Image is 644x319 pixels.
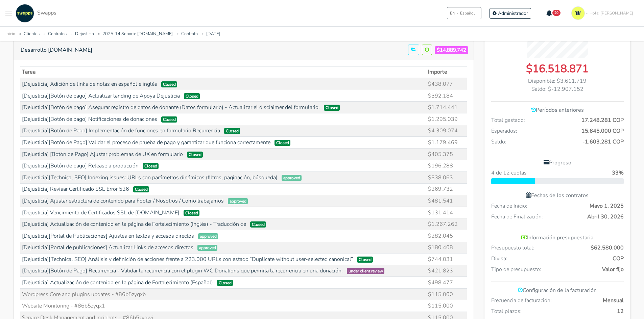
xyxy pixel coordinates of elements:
span: COP [613,255,624,263]
td: $1.267.262 [426,218,467,230]
th: Tarea [20,66,426,78]
span: Closed [161,116,177,123]
a: Inicio [5,31,15,37]
span: Fecha de Finalización: [491,213,543,221]
span: approved [198,233,218,239]
a: Dejusticia [75,31,94,37]
td: $421.823 [426,265,467,277]
a: [DATE] [206,31,220,37]
a: Clientes [24,31,40,37]
a: Contratos [48,31,67,37]
span: 33% [612,169,624,177]
td: $196.288 [426,160,467,172]
a: [Dejusticia][Botón de Pago] Recurrencia - Validar la recurrencia con el plugin WC Donations que p... [22,267,343,274]
td: $180.408 [426,242,467,254]
a: 2025-14 Soporte [DOMAIN_NAME] [102,31,173,37]
span: Hola! [PERSON_NAME] [590,10,633,16]
span: $14.889.742 [435,46,468,54]
td: Wordpress Core and plugins updates - #86b5zyqxb [20,288,426,300]
a: [Dejusticia] Vencimiento de Certificados SSL de [DOMAIN_NAME] [22,209,180,216]
span: Divisa: [491,255,507,263]
td: $115.000 [426,300,467,312]
span: Closed [184,210,200,216]
span: Mensual [603,296,624,304]
span: Closed [133,186,149,192]
td: $1.714.441 [426,102,467,113]
a: [Dejusticia][Botón de pago] Actualizar landing de Apoya Dejusticia [22,92,180,100]
h6: Información presupuestaria [491,235,624,241]
a: [Dejusticia] Adición de links de notas en español e inglés [22,80,157,88]
span: Closed [143,163,159,169]
span: Closed [250,221,266,228]
img: swapps-linkedin-v2.jpg [16,4,34,23]
a: [Dejusticia][Portal de Publicaciones] Ajustes en textos y accesos directos [22,232,194,240]
span: Total plazos: [491,307,522,315]
span: Valor fijo [602,265,624,273]
td: $744.031 [426,254,467,265]
span: Closed [357,257,373,263]
a: [Dejusticia][Technical SEO] Análisis y definición de acciones frente a 223.000 URLs con estado “D... [22,256,353,263]
td: $115.000 [426,288,467,300]
span: approved [197,245,218,251]
td: $269.732 [426,183,467,195]
a: [Dejusticia][Botón de pago] Asegurar registro de datos de donante (Datos formulario) - Actualizar... [22,104,320,111]
a: Administrador [490,8,531,19]
span: Mayo 1, 2025 [590,202,624,210]
span: Closed [187,152,203,158]
span: Total gastado: [491,116,525,124]
a: [Dejusticia] Ajustar estructura de contenido para Footer / Nosotros / Como trabajamos [22,197,224,205]
span: Closed [224,128,240,134]
a: [Dejusticia][Botón de Pago] Implementación de funciones en formulario Recurrencia [22,127,220,134]
td: $438.077 [426,78,467,90]
div: $16.518.871 [491,61,624,77]
span: Esperados: [491,127,517,135]
a: [Dejusticia][Botón de Pago] Validar el proceso de prueba de pago y garantizar que funciona correc... [22,139,270,146]
a: [Dejusticia][Botón de pago] Notificaciones de donaciones [22,115,157,123]
a: [Dejusticia] [Botón de Pago] Ajustar problemas de UX en formulario [22,151,183,158]
span: $62.580.000 [591,244,624,252]
span: 12 [617,307,624,315]
div: Saldo: $-12.907.152 [491,85,624,93]
span: 4 de 12 cuotas [491,169,527,177]
td: $4.309.074 [426,125,467,137]
span: Fecha de Inicio: [491,202,527,210]
td: $1.179.469 [426,137,467,149]
a: [Dejusticia][Botón de pago] Release a producción [22,162,139,169]
h6: Configuración de la facturación [491,287,624,294]
a: [Dejusticia][Portal de publicaciones] Actualizar Links de accesos directos [22,244,193,251]
td: $1.295.039 [426,113,467,125]
h6: Períodos anteriores [491,107,624,113]
span: 20 [552,10,560,16]
a: [Dejusticia] Actualización de contenido en la página de Fortalecimiento (Español) [22,279,213,286]
h6: Progreso [491,160,624,166]
span: Swapps [37,9,56,17]
th: Importe [426,66,467,78]
td: $392.184 [426,90,467,102]
span: 17.248.281 COP [581,116,624,124]
span: Presupuesto total: [491,244,534,252]
span: Frecuencia de facturación: [491,296,552,304]
span: Abril 30, 2026 [587,213,624,221]
h6: Fechas de los contratos [491,192,624,199]
td: $481.541 [426,195,467,207]
span: Closed [161,81,177,87]
button: 20 [542,7,565,19]
span: Closed [184,93,200,99]
a: Swapps [14,4,56,23]
a: Contrato [181,31,198,37]
a: [Dejusticia][Technical SEO] Indexing issues: URLs con parámetros dinámicos (filtros, paginación, ... [22,174,278,181]
span: Closed [324,105,340,111]
td: $131.414 [426,207,467,218]
div: Disponible: $3.611.719 [491,77,624,85]
button: Toggle navigation menu [5,4,12,23]
span: Tipo de presupuesto: [491,265,541,273]
td: $498.477 [426,277,467,289]
span: approved [228,198,248,204]
span: 15.645.000 COP [581,127,624,135]
span: Español [460,10,475,16]
td: $282.045 [426,230,467,242]
span: approved [282,175,302,181]
span: Saldo: [491,138,506,146]
a: Hola! [PERSON_NAME] [569,4,639,23]
a: [Dejusticia] Actualización de contenido en la página de Fortalecimiento (Inglés) - Traducción de [22,220,246,228]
